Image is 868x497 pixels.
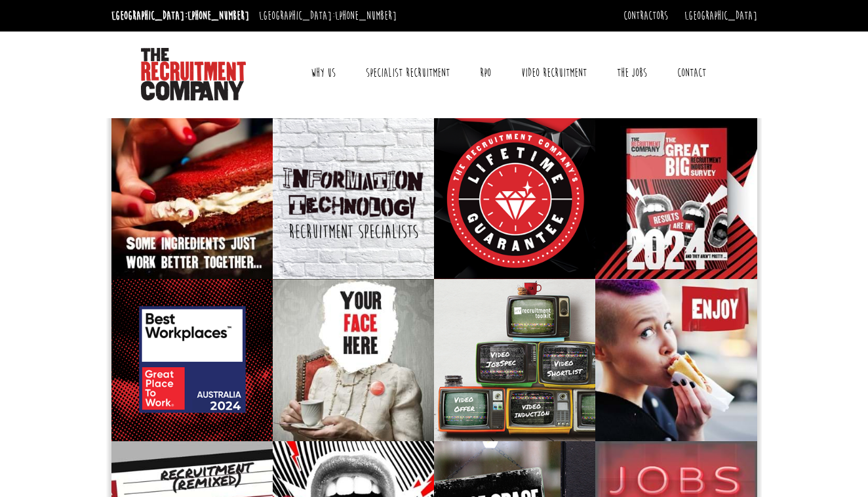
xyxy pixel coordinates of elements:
[301,56,345,89] a: Why Us
[607,56,657,89] a: The Jobs
[256,5,400,26] li: [GEOGRAPHIC_DATA]:
[511,56,597,89] a: Video Recruitment
[141,48,246,100] img: The Recruitment Company
[335,9,397,23] a: [PHONE_NUMBER]
[623,9,668,23] a: Contractors
[667,56,716,89] a: Contact
[470,56,501,89] a: RPO
[356,56,460,89] a: Specialist Recruitment
[108,5,252,26] li: [GEOGRAPHIC_DATA]:
[187,9,249,23] a: [PHONE_NUMBER]
[684,9,757,23] a: [GEOGRAPHIC_DATA]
